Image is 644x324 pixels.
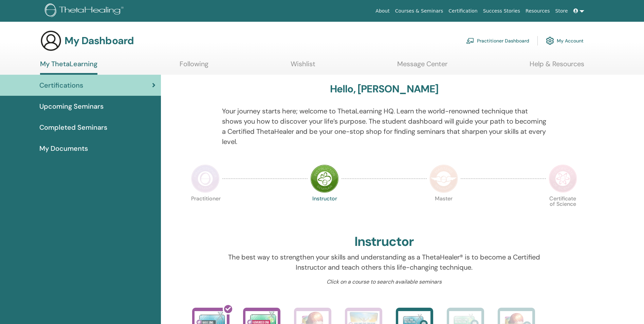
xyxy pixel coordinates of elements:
span: Certifications [39,80,83,90]
p: Instructor [310,196,339,224]
h3: Hello, [PERSON_NAME] [330,83,439,95]
p: Your journey starts here; welcome to ThetaLearning HQ. Learn the world-renowned technique that sh... [222,106,546,147]
a: My ThetaLearning [40,60,97,75]
img: Certificate of Science [549,164,577,193]
h2: Instructor [354,234,414,250]
p: The best way to strengthen your skills and understanding as a ThetaHealer® is to become a Certifi... [222,252,546,272]
a: Wishlist [291,60,315,73]
img: Master [429,164,458,193]
a: Certification [446,5,480,17]
p: Certificate of Science [549,196,577,224]
span: Upcoming Seminars [39,101,104,111]
img: generic-user-icon.jpg [40,30,62,52]
a: About [373,5,392,17]
img: chalkboard-teacher.svg [466,38,474,44]
a: Message Center [397,60,447,73]
a: Success Stories [480,5,523,17]
a: Following [180,60,208,73]
span: Completed Seminars [39,122,107,132]
a: Resources [523,5,553,17]
p: Practitioner [191,196,220,224]
a: My Account [546,33,584,48]
img: logo.png [45,3,126,19]
img: Practitioner [191,164,220,193]
a: Store [553,5,571,17]
span: My Documents [39,143,88,154]
h3: My Dashboard [65,35,134,47]
p: Click on a course to search available seminars [222,278,546,286]
a: Practitioner Dashboard [466,33,529,48]
img: Instructor [310,164,339,193]
a: Help & Resources [530,60,584,73]
a: Courses & Seminars [392,5,446,17]
p: Master [429,196,458,224]
img: cog.svg [546,35,554,47]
